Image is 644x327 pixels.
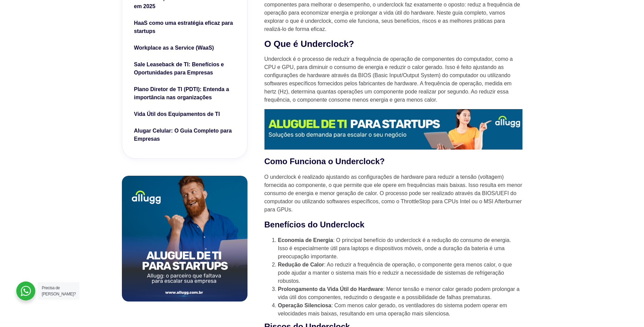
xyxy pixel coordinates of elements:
h2: O Que é Underclock? [264,38,522,50]
li: : Ao reduzir a frequência de operação, o componente gera menos calor, o que pode ajudar a manter ... [278,261,522,285]
img: Aluguel de Notebook [264,109,522,150]
a: Alugar Celular: O Guia Completo para Empresas [134,127,235,145]
li: : Com menos calor gerado, os ventiladores do sistema podem operar em velocidades mais baixas, res... [278,302,522,318]
li: : Menor tensão e menor calor gerado podem prolongar a vida útil dos componentes, reduzindo o desg... [278,285,522,302]
p: Underclock é o processo de reduzir a frequência de operação de componentes do computador, como a ... [264,55,522,104]
strong: Operação Silenciosa [278,303,331,308]
strong: Economia de Energia [278,237,333,243]
div: Widget de chat [522,240,644,327]
h3: Como Funciona o Underclock? [264,155,522,168]
h3: Benefícios do Underclock [264,219,522,231]
li: : O principal benefício do underclock é a redução do consumo de energia. Isso é especialmente úti... [278,236,522,261]
strong: Redução de Calor [278,262,324,268]
a: Workplace as a Service (WaaS) [134,44,235,54]
img: aluguel de notebook para startups [122,176,247,302]
a: Vida Útil dos Equipamentos de TI [134,110,235,120]
iframe: Chat Widget [522,240,644,327]
strong: Prolongamento da Vida Útil do Hardware [278,286,383,292]
a: Plano Diretor de TI (PDTI): Entenda a importância nas organizações [134,85,235,103]
span: Precisa de [PERSON_NAME]? [42,286,76,296]
a: Sale Leaseback de TI: Benefícios e Oportunidades para Empresas [134,61,235,79]
a: HaaS como uma estratégia eficaz para startups [134,19,235,37]
p: O underclock é realizado ajustando as configurações de hardware para reduzir a tensão (voltagem) ... [264,173,522,214]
